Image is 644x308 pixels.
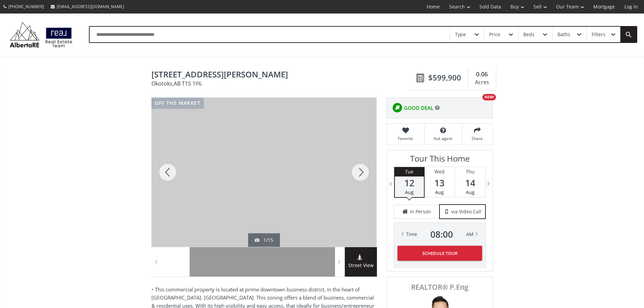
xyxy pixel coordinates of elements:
[430,230,453,239] span: 08 : 00
[151,81,413,86] span: Okotoks , AB T1S 1Y6
[455,32,466,37] div: Type
[8,4,44,9] span: [PHONE_NUMBER]
[482,94,496,100] div: NEW!
[405,189,414,195] span: Aug
[151,70,413,80] span: 18 Mcrae Street
[151,98,377,247] div: 18 Mcrae Street Okotoks, AB T1S 1Y6 - Photo 1 of 15
[425,167,455,176] div: Wed
[435,189,444,195] span: Aug
[428,136,458,141] span: Ask agent
[472,70,492,79] div: 0.06
[404,104,433,112] span: GOOD DEAL
[451,208,481,215] span: via Video Call
[557,32,570,37] div: Baths
[425,178,455,188] span: 13
[390,101,404,115] img: rating icon
[57,4,124,9] span: [EMAIL_ADDRESS][DOMAIN_NAME]
[394,154,486,167] h3: Tour This Home
[345,262,377,269] span: Street View
[406,230,474,239] div: Time AM
[255,237,273,243] div: 1/15
[455,178,485,188] span: 14
[395,284,485,291] span: REALTOR® P.Eng
[455,167,485,176] div: Thu
[410,208,431,215] span: in Person
[466,136,489,141] span: Share
[428,72,461,83] span: $599,900
[466,189,475,195] span: Aug
[47,0,127,13] a: [EMAIL_ADDRESS][DOMAIN_NAME]
[7,20,75,49] img: Logo
[395,167,424,176] div: Tue
[390,136,421,141] span: Favorite
[592,32,605,37] div: Filters
[398,246,482,261] button: Schedule Tour
[472,77,492,88] div: Acres
[151,98,204,109] div: off the market
[489,32,500,37] div: Price
[395,178,424,188] span: 12
[523,32,534,37] div: Beds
